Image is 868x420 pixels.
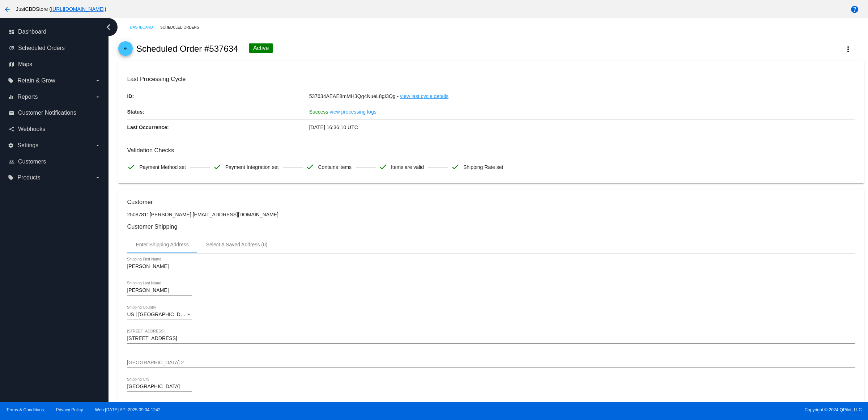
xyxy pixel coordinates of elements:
[16,6,106,12] span: JustCBDStore ( )
[9,156,101,167] a: people_outline Customers
[8,94,14,100] i: equalizer
[95,143,101,148] i: arrow_drop_down
[8,143,14,148] i: settings
[95,78,101,84] i: arrow_drop_down
[127,288,192,293] input: Shipping Last Name
[127,223,855,230] h3: Customer Shipping
[3,5,12,14] mat-icon: arrow_back
[309,124,358,130] span: [DATE] 16:36:10 UTC
[160,22,205,33] a: Scheduled Orders
[844,45,852,54] mat-icon: more_vert
[9,123,101,135] a: share Webhooks
[18,110,76,116] span: Customer Notifications
[127,264,192,270] input: Shipping First Name
[127,199,855,205] h3: Customer
[103,21,114,33] i: chevron_left
[127,104,309,119] p: Status:
[127,89,309,104] p: ID:
[400,89,448,104] a: view last cycle details
[9,110,14,116] i: email
[850,5,859,14] mat-icon: help
[127,120,309,135] p: Last Occurrence:
[9,29,14,35] i: dashboard
[17,94,38,100] span: Reports
[391,160,424,175] span: Items are valid
[127,360,855,366] input: Shipping Street 2
[95,175,101,181] i: arrow_drop_down
[139,160,186,175] span: Payment Method set
[95,94,101,100] i: arrow_drop_down
[56,407,83,412] a: Privacy Policy
[95,407,161,412] a: Web:[DATE] API:2025.09.04.1242
[127,147,855,154] h3: Validation Checks
[8,78,14,84] i: local_offer
[213,162,222,171] mat-icon: check
[249,43,273,53] div: Active
[18,158,46,165] span: Customers
[121,46,130,55] mat-icon: arrow_back
[130,22,160,33] a: Dashboard
[136,44,238,54] h2: Scheduled Order #537634
[8,175,14,181] i: local_offer
[127,212,855,217] p: 2508781: [PERSON_NAME] [EMAIL_ADDRESS][DOMAIN_NAME]
[440,407,862,412] span: Copyright © 2024 QPilot, LLC
[6,407,44,412] a: Terms & Conditions
[9,42,101,54] a: update Scheduled Orders
[9,159,14,165] i: people_outline
[309,109,328,115] span: Success
[18,61,32,68] span: Maps
[136,242,188,247] div: Enter Shipping Address
[17,77,55,84] span: Retain & Grow
[318,160,352,175] span: Contains items
[225,160,279,175] span: Payment Integration set
[9,45,14,51] i: update
[127,312,192,318] mat-select: Shipping Country
[127,336,855,341] input: Shipping Street 1
[9,59,101,70] a: map Maps
[127,311,191,317] span: US | [GEOGRAPHIC_DATA]
[127,76,855,82] h3: Last Processing Cycle
[463,160,503,175] span: Shipping Rate set
[451,162,460,171] mat-icon: check
[18,45,65,51] span: Scheduled Orders
[127,162,136,171] mat-icon: check
[9,61,14,67] i: map
[18,29,46,35] span: Dashboard
[18,126,45,132] span: Webhooks
[309,93,399,99] span: 537634AEAE8mMH3Qg4NueL8gI3Qg -
[330,104,376,119] a: view processing logs
[127,384,192,390] input: Shipping City
[9,26,101,38] a: dashboard Dashboard
[9,107,101,119] a: email Customer Notifications
[9,126,14,132] i: share
[17,142,38,149] span: Settings
[206,242,268,247] div: Select A Saved Address (0)
[306,162,314,171] mat-icon: check
[17,174,40,181] span: Products
[51,6,105,12] a: [URL][DOMAIN_NAME]
[379,162,387,171] mat-icon: check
